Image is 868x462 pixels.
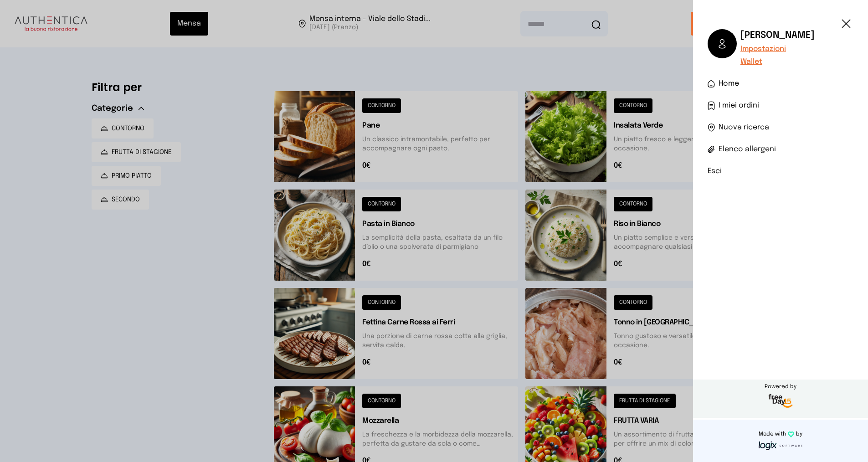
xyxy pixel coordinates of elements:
p: Made with by [697,431,864,438]
h6: [PERSON_NAME] [740,29,815,42]
img: logo-freeday.3e08031.png [766,392,795,411]
button: Wallet [740,56,762,67]
li: Esci [708,166,853,177]
span: I miei ordini [719,100,759,111]
a: Home [708,78,853,89]
a: Impostazioni [740,44,815,55]
span: Home [719,78,739,89]
button: carrello •3 [691,12,756,36]
a: Elenco allergeni [708,144,853,155]
a: Nuova ricerca [708,122,853,133]
span: Powered by [693,383,868,390]
span: Elenco allergeni [719,144,776,155]
span: Nuova ricerca [719,122,769,133]
a: I miei ordini [708,100,853,111]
